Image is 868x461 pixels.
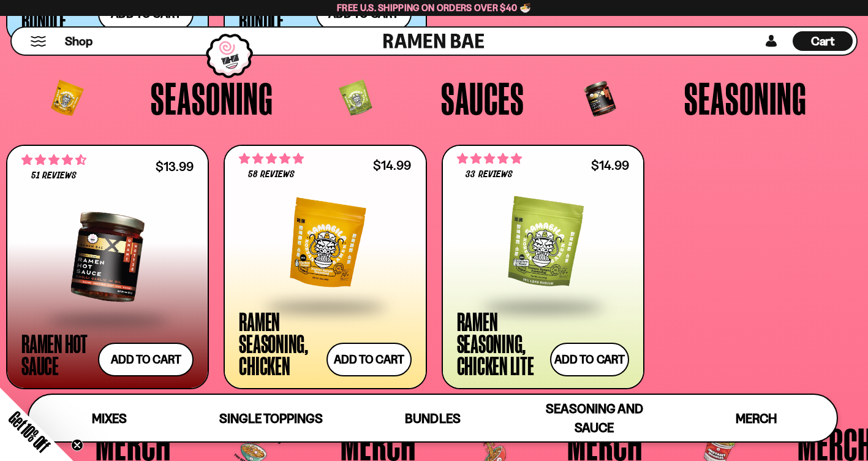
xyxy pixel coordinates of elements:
span: Seasoning [684,75,807,121]
button: Add to cart [550,343,628,376]
div: $13.99 [156,161,194,172]
a: Seasoning and Sauce [513,395,675,441]
a: 4.83 stars 58 reviews $14.99 Ramen Seasoning, Chicken Add to cart [224,145,426,389]
span: Single Toppings [219,411,323,426]
span: 4.71 stars [21,152,86,168]
span: Get 10% Off [6,408,53,455]
div: $14.99 [591,159,629,171]
span: 5.00 stars [457,151,522,167]
a: 5.00 stars 33 reviews $14.99 Ramen Seasoning, Chicken Lite Add to cart [442,145,644,389]
span: 51 reviews [31,171,77,181]
span: Bundles [405,411,460,426]
div: Ramen Seasoning, Chicken [239,310,320,376]
div: Ramen Seasoning, Chicken Lite [457,310,545,376]
button: Add to cart [98,343,194,376]
span: Merch [736,411,777,426]
span: Cart [811,34,835,48]
div: $14.99 [373,159,411,171]
a: Bundles [352,395,514,441]
a: Mixes [29,395,191,441]
span: Shop [65,33,92,50]
span: Seasoning [151,75,273,121]
span: 33 reviews [466,170,512,180]
button: Add to cart [326,343,411,376]
button: Close teaser [71,439,83,451]
span: 4.83 stars [239,151,304,167]
a: Merch [675,395,837,441]
a: 4.71 stars 51 reviews $13.99 Ramen Hot Sauce Add to cart [6,145,209,389]
span: Seasoning and Sauce [546,401,643,435]
button: Mobile Menu Trigger [30,36,47,47]
span: Mixes [92,411,127,426]
span: Sauces [441,75,524,121]
span: Free U.S. Shipping on Orders over $40 🍜 [337,2,531,13]
a: Single Toppings [191,395,352,441]
div: Ramen Hot Sauce [21,332,92,376]
span: 58 reviews [248,170,295,180]
a: Cart [793,28,853,55]
a: Shop [65,31,92,51]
